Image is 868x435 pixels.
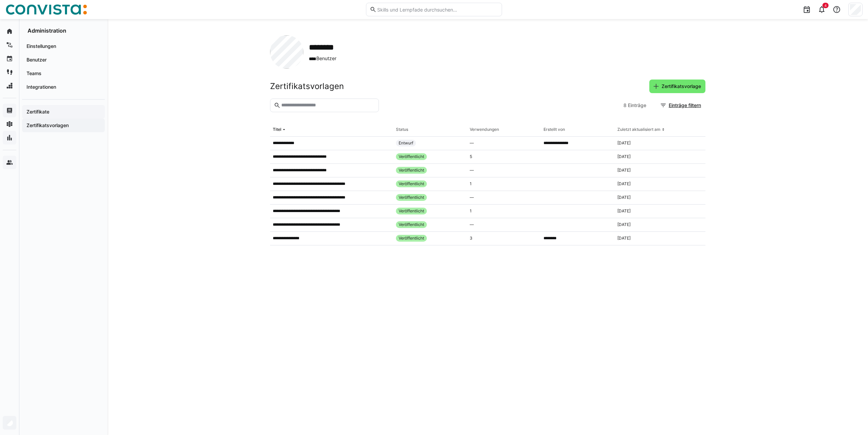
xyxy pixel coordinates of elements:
[399,181,424,187] span: Veröffentlicht
[617,168,631,173] span: [DATE]
[470,154,472,159] span: 5
[467,191,541,205] div: —
[467,218,541,232] div: —
[544,127,565,132] div: Erstellt von
[668,102,702,109] span: Einträge filtern
[399,195,424,200] span: Veröffentlicht
[467,137,541,150] div: —
[273,127,281,132] div: Titel
[656,99,705,112] button: Einträge filtern
[649,80,705,93] button: Zertifikatsvorlage
[399,236,424,241] span: Veröffentlicht
[470,127,499,132] div: Verwendungen
[617,127,661,132] div: Zuletzt aktualisiert am
[309,55,343,62] span: Benutzer
[617,154,631,159] span: [DATE]
[399,140,413,146] span: Entwurf
[824,3,827,7] span: 4
[399,154,424,159] span: Veröffentlicht
[399,208,424,214] span: Veröffentlicht
[399,222,424,227] span: Veröffentlicht
[617,222,631,227] span: [DATE]
[396,127,408,132] div: Status
[470,181,472,187] span: 1
[628,102,646,109] span: Einträge
[661,83,702,90] span: Zertifikatsvorlage
[270,81,344,91] h2: Zertifikatsvorlagen
[617,181,631,187] span: [DATE]
[399,168,424,173] span: Veröffentlicht
[623,102,627,109] span: 8
[470,208,472,214] span: 1
[470,236,472,241] span: 3
[467,164,541,177] div: —
[617,195,631,200] span: [DATE]
[377,6,498,13] input: Skills und Lernpfade durchsuchen…
[617,140,631,146] span: [DATE]
[617,236,631,241] span: [DATE]
[617,208,631,214] span: [DATE]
